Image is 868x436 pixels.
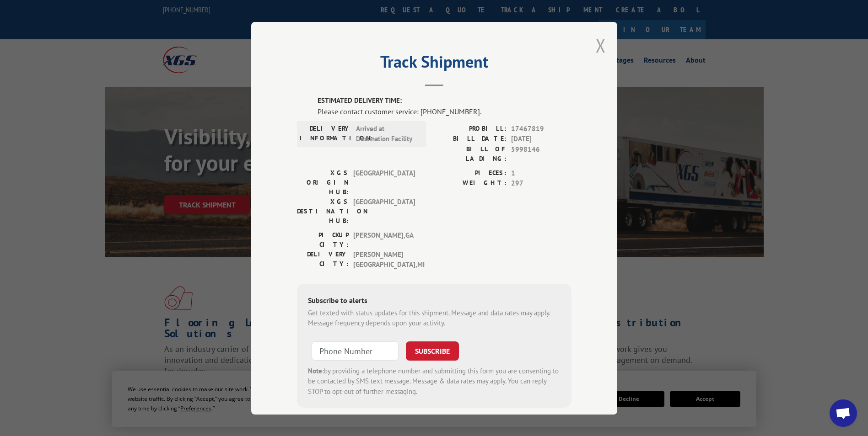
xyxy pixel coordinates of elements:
span: [PERSON_NAME] , GA [353,230,415,249]
label: XGS ORIGIN HUB: [297,168,349,197]
span: [GEOGRAPHIC_DATA] [353,168,415,197]
span: Arrived at Destination Facility [356,123,418,144]
button: Close modal [596,33,606,58]
div: Subscribe to alerts [308,294,561,308]
span: 1 [511,168,571,178]
span: [GEOGRAPHIC_DATA] [353,197,415,225]
div: Please contact customer service: [PHONE_NUMBER]. [318,106,571,117]
span: 297 [511,178,571,189]
label: PICKUP CITY: [297,230,349,249]
label: ESTIMATED DELIVERY TIME: [318,96,571,106]
button: SUBSCRIBE [406,341,459,360]
div: by providing a telephone number and submitting this form you are consenting to be contacted by SM... [308,366,561,397]
span: [DATE] [511,134,571,144]
label: BILL DATE: [434,134,507,144]
div: Get texted with status updates for this shipment. Message and data rates may apply. Message frequ... [308,308,561,328]
input: Phone Number [312,341,399,360]
label: DELIVERY INFORMATION: [300,123,351,144]
label: PIECES: [434,168,507,178]
label: PROBILL: [434,123,507,134]
span: 5998146 [511,144,571,163]
a: Open chat [830,399,857,427]
label: XGS DESTINATION HUB: [297,197,349,225]
span: 17467819 [511,123,571,134]
h2: Track Shipment [297,55,571,73]
span: [PERSON_NAME][GEOGRAPHIC_DATA] , MI [353,249,415,270]
label: DELIVERY CITY: [297,249,349,270]
strong: Note: [308,366,324,375]
label: BILL OF LADING: [434,144,507,163]
label: WEIGHT: [434,178,507,189]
